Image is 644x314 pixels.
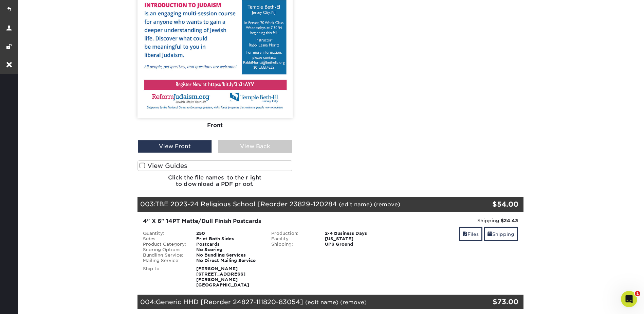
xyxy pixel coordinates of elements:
[137,174,293,193] h6: Click the file names to the right to download a PDF proof.
[463,231,467,237] span: files
[459,199,519,209] div: $54.00
[137,197,459,212] div: 003:
[400,217,518,224] div: Shipping:
[305,299,338,306] a: (edit name)
[137,295,459,310] div: 004:
[191,258,266,263] div: No Direct Mailing Service
[137,118,293,133] div: Front
[2,293,58,312] iframe: Google Customer Reviews
[191,242,266,247] div: Postcards
[191,247,266,252] div: No Scoring
[484,227,518,241] a: Shipping
[340,299,367,306] a: (remove)
[137,160,293,171] label: View Guides
[155,200,337,208] span: TBE 2023-24 Religious School [Reorder 23829-120284
[191,231,266,236] div: 250
[320,242,395,247] div: UPS Ground
[156,298,303,306] span: Generic HHD [Reorder 24827-111820-83054]
[218,140,292,153] div: View Back
[138,252,191,258] div: Bundling Service:
[320,236,395,242] div: [US_STATE]
[138,140,212,153] div: View Front
[191,252,266,258] div: No Bundling Services
[635,291,640,296] span: 1
[138,242,191,247] div: Product Category:
[339,201,372,208] a: (edit name)
[266,231,320,236] div: Production:
[621,291,637,307] iframe: Intercom live chat
[266,236,320,242] div: Facility:
[138,236,191,242] div: Sides:
[138,258,191,263] div: Mailing Service:
[191,236,266,242] div: Print Both Sides
[501,218,518,223] strong: $24.43
[487,231,492,237] span: shipping
[138,231,191,236] div: Quantity:
[459,297,519,307] div: $73.00
[143,217,390,225] div: 4" X 6" 14PT Matte/Dull Finish Postcards
[138,247,191,252] div: Scoring Options:
[374,201,400,208] a: (remove)
[196,266,249,287] strong: [PERSON_NAME] [STREET_ADDRESS][PERSON_NAME] [GEOGRAPHIC_DATA]
[320,231,395,236] div: 2-4 Business Days
[459,227,482,241] a: Files
[138,266,191,288] div: Ship to:
[266,242,320,247] div: Shipping:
